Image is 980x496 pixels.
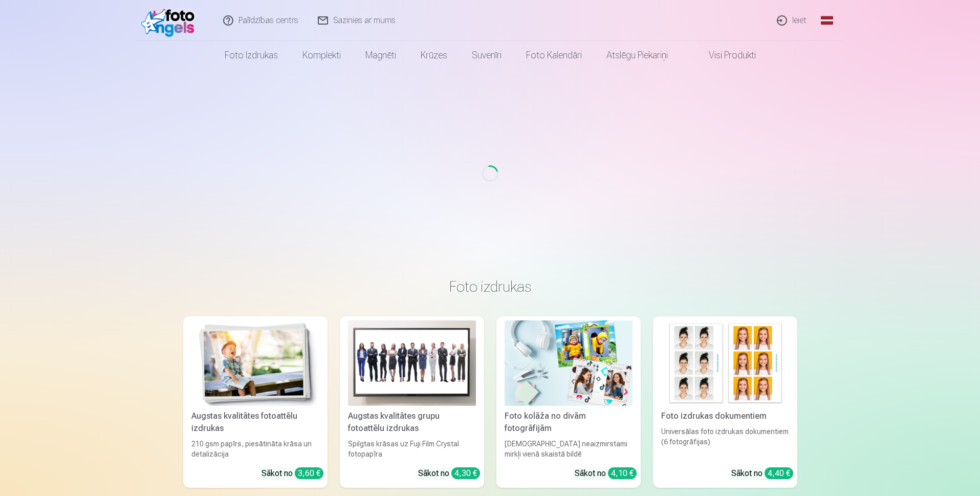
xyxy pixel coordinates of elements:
[653,316,797,488] a: Foto izdrukas dokumentiemFoto izdrukas dokumentiemUniversālas foto izdrukas dokumentiem (6 fotogr...
[418,467,480,480] div: Sākot no
[212,41,290,70] a: Foto izdrukas
[500,410,637,435] div: Foto kolāža no divām fotogrāfijām
[575,467,637,480] div: Sākot no
[505,320,633,406] img: Foto kolāža no divām fotogrāfijām
[340,316,484,488] a: Augstas kvalitātes grupu fotoattēlu izdrukasAugstas kvalitātes grupu fotoattēlu izdrukasSpilgtas ...
[344,410,480,435] div: Augstas kvalitātes grupu fotoattēlu izdrukas
[657,410,793,422] div: Foto izdrukas dokumentiem
[765,467,793,479] div: 4,40 €
[348,320,476,406] img: Augstas kvalitātes grupu fotoattēlu izdrukas
[594,41,680,70] a: Atslēgu piekariņi
[514,41,594,70] a: Foto kalendāri
[353,41,408,70] a: Magnēti
[191,277,789,296] h3: Foto izdrukas
[187,439,323,459] div: 210 gsm papīrs, piesātināta krāsa un detalizācija
[657,426,793,459] div: Universālas foto izdrukas dokumentiem (6 fotogrāfijas)
[191,320,319,406] img: Augstas kvalitātes fotoattēlu izdrukas
[290,41,353,70] a: Komplekti
[451,467,480,479] div: 4,30 €
[680,41,768,70] a: Visi produkti
[408,41,460,70] a: Krūzes
[183,316,328,488] a: Augstas kvalitātes fotoattēlu izdrukasAugstas kvalitātes fotoattēlu izdrukas210 gsm papīrs, piesā...
[295,467,323,479] div: 3,60 €
[460,41,514,70] a: Suvenīri
[262,467,323,480] div: Sākot no
[187,410,323,435] div: Augstas kvalitātes fotoattēlu izdrukas
[141,4,200,37] img: /fa1
[500,439,637,459] div: [DEMOGRAPHIC_DATA] neaizmirstami mirkļi vienā skaistā bildē
[731,467,793,480] div: Sākot no
[496,316,641,488] a: Foto kolāža no divām fotogrāfijāmFoto kolāža no divām fotogrāfijām[DEMOGRAPHIC_DATA] neaizmirstam...
[608,467,637,479] div: 4,10 €
[661,320,789,406] img: Foto izdrukas dokumentiem
[344,439,480,459] div: Spilgtas krāsas uz Fuji Film Crystal fotopapīra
